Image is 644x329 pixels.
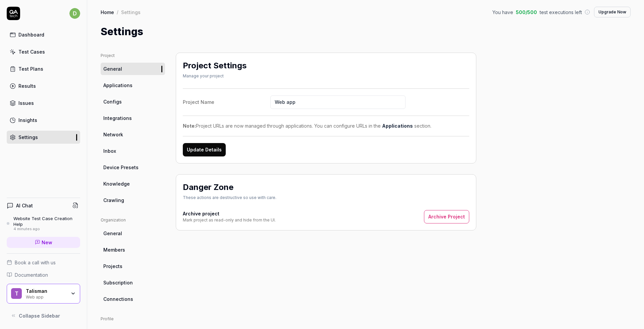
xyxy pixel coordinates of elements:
a: Members [101,244,165,256]
a: Insights [7,114,80,127]
span: Book a call with us [15,259,56,266]
a: Test Cases [7,45,80,58]
div: Test Plans [18,65,43,72]
span: You have [492,9,513,16]
span: T [11,288,22,299]
strong: Note: [183,123,196,129]
div: Web app [26,294,66,299]
button: Upgrade Now [594,7,631,17]
div: Talisman [26,288,66,294]
h1: Settings [101,24,143,39]
a: Test Plans [7,62,80,75]
span: Applications [103,82,132,89]
a: Documentation [7,271,80,278]
span: Subscription [103,279,133,286]
a: General [101,227,165,240]
div: Project [101,53,165,59]
span: Inbox [103,147,116,154]
a: Integrations [101,112,165,124]
span: Crawling [103,197,124,204]
h2: Danger Zone [183,181,233,193]
a: Subscription [101,276,165,289]
div: Results [18,82,36,89]
a: Settings [7,131,80,144]
button: Collapse Sidebar [7,309,80,322]
div: / [117,9,118,15]
div: Settings [18,134,38,141]
a: Home [101,9,114,15]
span: General [103,65,122,72]
span: Knowledge [103,180,130,187]
span: 500 / 500 [516,9,537,16]
a: Crawling [101,194,165,206]
a: Applications [382,123,413,129]
input: Project Name [270,95,406,109]
span: Members [103,246,125,253]
div: Project Name [183,98,270,106]
a: Issues [7,96,80,110]
span: d [69,8,80,19]
a: Network [101,128,165,141]
button: Archive Project [424,210,469,223]
a: Results [7,79,80,92]
div: Organization [101,217,165,223]
span: Collapse Sidebar [19,312,60,319]
a: Dashboard [7,28,80,41]
span: New [42,239,52,246]
a: Knowledge [101,178,165,190]
div: Profile [101,316,165,322]
span: Network [103,131,123,138]
button: d [69,7,80,20]
span: Integrations [103,115,132,122]
div: Settings [121,9,141,15]
a: Configs [101,95,165,108]
div: Mark project as read-only and hide from the UI. [183,217,276,223]
a: Device Presets [101,161,165,174]
a: Website Test Case Creation Help4 minutes ago [7,216,80,231]
div: These actions are destructive so use with care. [183,195,276,201]
div: Website Test Case Creation Help [13,216,80,227]
span: Connections [103,295,133,303]
a: New [7,237,80,248]
span: Device Presets [103,164,139,171]
div: Insights [18,117,37,124]
a: Connections [101,293,165,305]
div: Issues [18,100,34,107]
button: Update Details [183,143,226,156]
h4: AI Chat [16,202,33,209]
button: TTalismanWeb app [7,284,80,304]
h4: Archive project [183,210,276,217]
div: 4 minutes ago [13,227,80,232]
span: test executions left [540,9,582,16]
div: Manage your project [183,73,247,79]
span: Configs [103,98,122,105]
h2: Project Settings [183,60,247,72]
div: Dashboard [18,31,44,38]
span: General [103,230,122,237]
a: Applications [101,79,165,91]
a: General [101,63,165,75]
a: Book a call with us [7,259,80,266]
span: Projects [103,263,122,270]
a: Projects [101,260,165,272]
span: Documentation [15,271,48,278]
div: Project URLs are now managed through applications. You can configure URLs in the section. [183,122,469,129]
div: Test Cases [18,48,45,55]
a: Inbox [101,145,165,157]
